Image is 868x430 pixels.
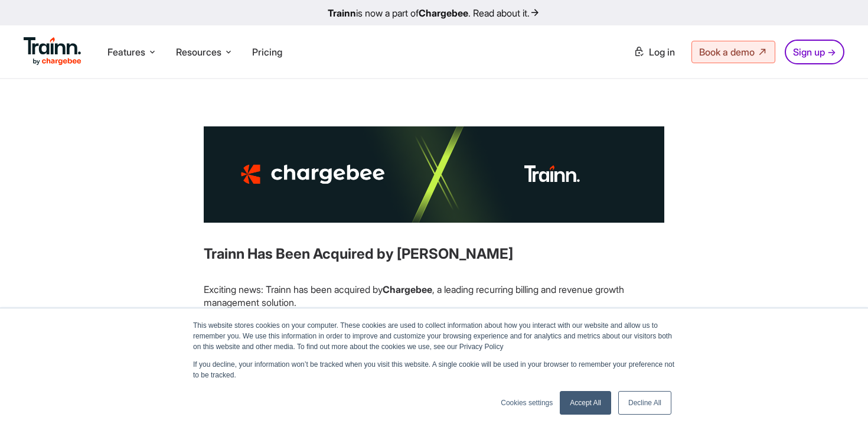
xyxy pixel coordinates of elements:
b: Trainn [328,7,356,19]
img: Trainn Logo [24,37,81,66]
a: Cookies settings [501,398,553,408]
span: Features [107,45,145,58]
p: Exciting news: Trainn has been acquired by , a leading recurring billing and revenue growth manag... [204,283,664,310]
span: Book a demo [699,46,755,58]
a: Sign up → [785,40,844,64]
span: Resources [176,45,221,58]
h3: Trainn Has Been Acquired by [PERSON_NAME] [204,244,664,264]
p: If you decline, your information won’t be tracked when you visit this website. A single cookie wi... [193,359,675,380]
span: Log in [649,46,675,58]
a: Pricing [252,46,282,58]
a: Book a demo [691,41,775,63]
b: Chargebee [419,7,468,19]
b: Chargebee [383,284,432,295]
img: Partner Training built on Trainn | Buildops [204,126,664,223]
a: Decline All [618,391,671,415]
p: This website stores cookies on your computer. These cookies are used to collect information about... [193,320,675,352]
a: Accept All [560,391,611,415]
a: Log in [626,41,682,63]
